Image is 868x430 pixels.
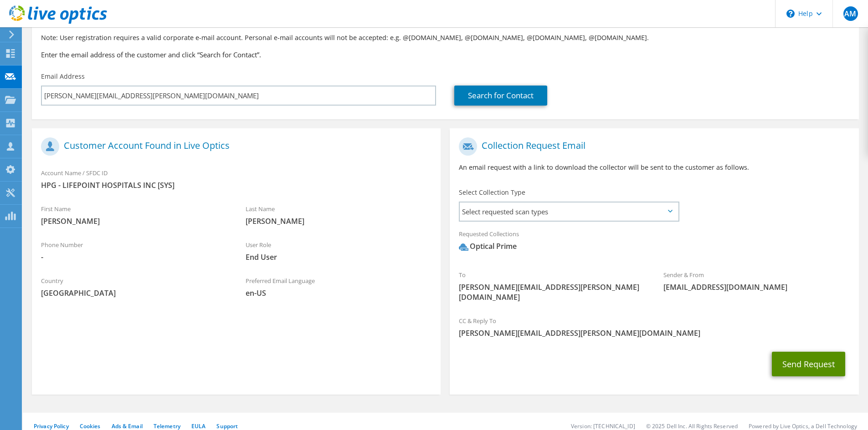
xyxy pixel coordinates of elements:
[41,72,85,81] label: Email Address
[236,199,441,231] div: Last Name
[236,271,441,303] div: Preferred Email Language
[154,422,180,430] a: Telemetry
[41,33,850,43] p: Note: User registration requires a valid corporate e-mail account. Personal e-mail accounts will ...
[459,282,645,302] span: [PERSON_NAME][EMAIL_ADDRESS][PERSON_NAME][DOMAIN_NAME]
[41,252,227,262] span: -
[459,162,849,172] p: An email request with a link to download the collector will be sent to the customer as follows.
[843,6,858,21] span: AM
[41,216,227,226] span: [PERSON_NAME]
[246,288,432,298] span: en-US
[246,252,432,262] span: End User
[236,235,441,267] div: User Role
[32,235,236,267] div: Phone Number
[32,163,441,195] div: Account Name / SFDC ID
[459,328,849,338] span: [PERSON_NAME][EMAIL_ADDRESS][PERSON_NAME][DOMAIN_NAME]
[459,137,845,156] h1: Collection Request Email
[191,422,205,430] a: EULA
[786,10,795,18] svg: \n
[32,199,236,231] div: First Name
[216,422,238,430] a: Support
[459,188,525,197] label: Select Collection Type
[41,137,427,156] h1: Customer Account Found in Live Optics
[749,422,857,430] li: Powered by Live Optics, a Dell Technology
[459,241,517,252] div: Optical Prime
[41,50,850,60] h3: Enter the email address of the customer and click “Search for Contact”.
[450,265,654,307] div: To
[654,265,859,297] div: Sender & From
[112,422,143,430] a: Ads & Email
[460,202,678,221] span: Select requested scan types
[646,422,738,430] li: © 2025 Dell Inc. All Rights Reserved
[32,271,236,303] div: Country
[454,86,547,106] a: Search for Contact
[34,422,69,430] a: Privacy Policy
[663,282,850,292] span: [EMAIL_ADDRESS][DOMAIN_NAME]
[41,288,227,298] span: [GEOGRAPHIC_DATA]
[246,216,432,226] span: [PERSON_NAME]
[772,352,845,376] button: Send Request
[41,180,431,190] span: HPG - LIFEPOINT HOSPITALS INC [SYS]
[450,311,858,343] div: CC & Reply To
[450,224,858,261] div: Requested Collections
[571,422,635,430] li: Version: [TECHNICAL_ID]
[80,422,101,430] a: Cookies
